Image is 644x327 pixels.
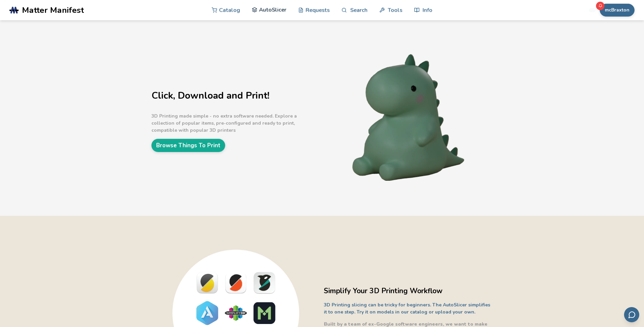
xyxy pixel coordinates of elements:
[600,4,635,17] button: mcBraxton
[151,91,320,101] h1: Click, Download and Print!
[324,301,493,316] p: 3D Printing slicing can be tricky for beginners. The AutoSlicer simplifies it to one step. Try it...
[324,286,493,296] h2: Simplify Your 3D Printing Workflow
[22,5,84,15] span: Matter Manifest
[151,112,320,134] p: 3D Printing made simple - no extra software needed. Explore a collection of popular items, pre-co...
[151,139,225,152] a: Browse Things To Print
[624,307,639,322] button: Send feedback via email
